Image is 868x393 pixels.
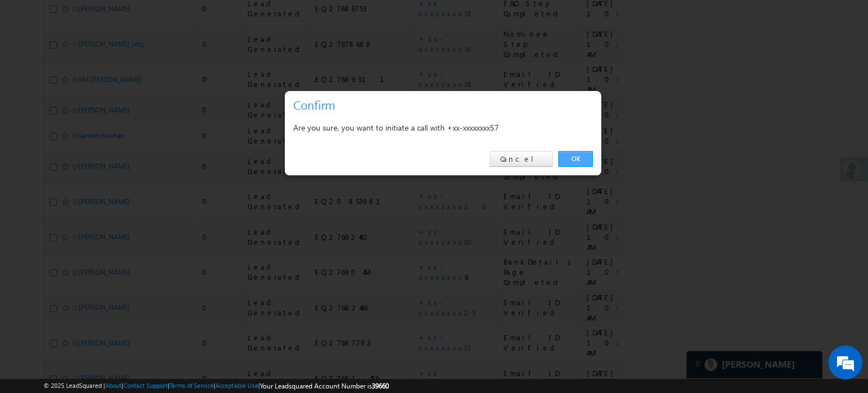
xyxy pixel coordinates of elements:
[170,382,214,389] a: Terms of Service
[293,95,597,115] h3: Confirm
[154,308,205,323] em: Start Chat
[558,151,593,167] a: OK
[215,382,258,389] a: Acceptable Use
[490,151,553,167] a: Cancel
[372,382,389,390] span: 39660
[44,381,389,391] span: © 2025 LeadSquared | | | | |
[19,59,47,74] img: d_60004797649_company_0_60004797649
[15,105,206,298] textarea: Type your message and hit 'Enter'
[293,120,593,135] div: Are you sure, you want to initiate a call with +xx-xxxxxxxx57
[105,382,121,389] a: About
[260,382,389,390] span: Your Leadsquared Account Number is
[185,6,212,33] div: Minimize live chat window
[59,59,190,74] div: Chat with us now
[123,382,168,389] a: Contact Support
